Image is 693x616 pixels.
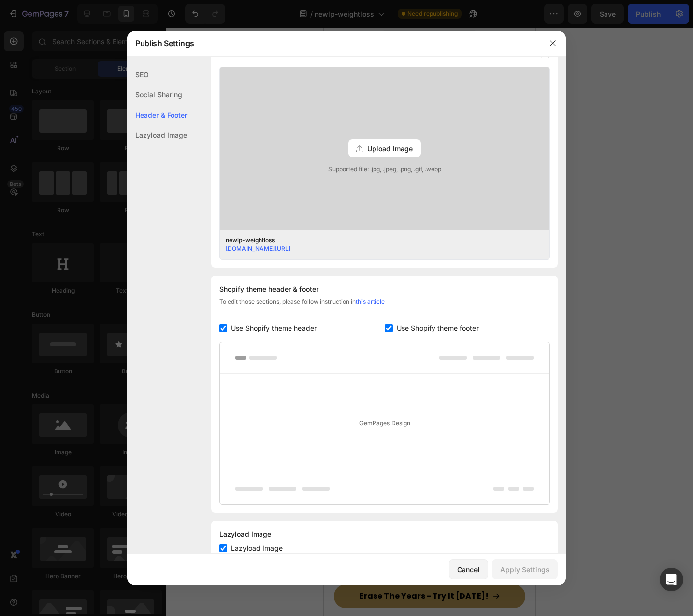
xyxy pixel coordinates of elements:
div: Header & Footer [127,105,187,125]
div: Publish Settings [127,31,540,56]
p: Erase The Years - Try It [DATE]! [35,563,165,575]
p: Restores up to 10 years younger-looking neck contour [23,433,202,454]
span: Fix My Turkey Neck Risk-Free [41,468,160,480]
span: The hidden condition doctors never warn you about and why it [8,124,183,146]
div: Social Sharing [127,85,187,105]
span: Supported file: .jpg, .jpeg, .png, .gif, .webp [220,165,549,174]
p: Increases organized collagen and elastin production by 60% [DATE] [23,404,202,425]
p: Tighter, Firmer Neck That Matches Your New Body [23,376,202,397]
span: Lazyload Image [231,542,283,554]
div: SEO [127,64,187,85]
img: gempages_584270670720926580-f761587b-aa0e-4d75-bf3b-5fb6eb052093.webp [113,518,148,533]
span: iPhone 15 Pro Max ( 430 px) [62,5,140,15]
div: newlp-weightloss [226,236,528,245]
div: Apply Settings [500,564,549,575]
div: Lazyload Image [219,528,550,540]
img: gempages_584270670720926580-6462b497-c03a-4c8d-9b4d-5e3f50cf2e95.webp [7,350,53,366]
span: [DATE] / By [PERSON_NAME] [8,151,98,160]
button: Apply Settings [492,559,558,579]
div: GemPages Design [220,374,549,473]
img: gempages_584270670720926580-8fbc3e04-6f57-4db9-8094-29976c942851.webp [63,522,107,533]
a: Fix My Turkey Neck Risk-Free [7,462,204,486]
span: Use Shopify theme header [231,322,317,334]
p: ⁠⁠⁠⁠⁠⁠⁠ [8,31,203,116]
span: Upload Image [367,143,413,154]
img: gempages_584270670720926580-1334e94a-1dca-4fbd-8e04-a38694cf3c94.webp [12,520,57,533]
strong: strikes GLP-1 users first... [73,134,174,145]
div: Shopify theme header & footer [219,283,550,295]
img: gempages_584270670720926580-a676fb8f-d60c-48f8-8c54-429684c8293d.webp [155,520,199,533]
button: Cancel [449,559,488,579]
div: To edit those sections, please follow instruction in [219,297,550,314]
span: Use Shopify theme footer [397,322,479,334]
div: Cancel [457,564,480,575]
a: [DOMAIN_NAME][URL] [226,245,290,252]
h2: Rich Text Editor. Editing area: main [7,30,204,117]
img: gempages_584270670720926580-0514afba-ab0e-4038-a655-276d57141ce6.webp [7,162,204,343]
div: Lazyload Image [127,125,187,145]
strong: How I Finally Got My Neck to Match How Young I Feel Inside and Completed My Transformation, After... [8,30,201,116]
a: Erase The Years - Try It [DATE]! [10,557,202,581]
div: Open Intercom Messenger [660,568,683,591]
a: this article [356,298,385,305]
strong: 100,000+ Happy Customers [100,353,192,362]
p: 60 Day Money Back Gurantee [64,493,158,501]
